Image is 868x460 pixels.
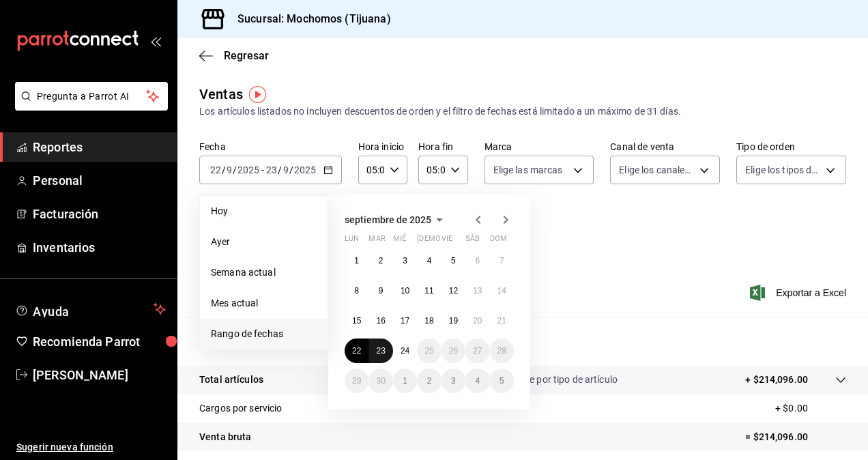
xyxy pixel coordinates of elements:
label: Tipo de orden [736,142,846,152]
button: 12 de septiembre de 2025 [442,278,465,303]
button: 5 de septiembre de 2025 [442,248,465,273]
abbr: viernes [442,234,452,248]
button: 3 de octubre de 2025 [442,369,465,393]
abbr: 6 de septiembre de 2025 [475,256,480,265]
abbr: 21 de septiembre de 2025 [497,316,506,326]
span: / [289,164,293,175]
abbr: jueves [417,234,497,248]
div: Los artículos listados no incluyen descuentos de orden y el filtro de fechas está limitado a un m... [199,104,846,119]
label: Fecha [199,142,342,152]
abbr: 2 de septiembre de 2025 [379,256,384,265]
button: 28 de septiembre de 2025 [490,339,514,363]
button: 2 de octubre de 2025 [417,369,441,393]
span: Ayuda [33,301,148,317]
abbr: 10 de septiembre de 2025 [401,286,409,296]
abbr: 28 de septiembre de 2025 [497,346,506,356]
span: Regresar [224,49,269,62]
button: 18 de septiembre de 2025 [417,308,441,333]
abbr: 9 de septiembre de 2025 [379,286,384,296]
abbr: 2 de octubre de 2025 [427,376,432,386]
abbr: 5 de septiembre de 2025 [451,256,456,265]
button: 2 de septiembre de 2025 [368,248,392,273]
abbr: 23 de septiembre de 2025 [376,346,385,356]
button: 7 de septiembre de 2025 [490,248,514,273]
abbr: martes [368,234,385,248]
span: Elige las marcas [493,163,563,177]
button: 22 de septiembre de 2025 [345,339,368,363]
button: 15 de septiembre de 2025 [345,308,368,333]
label: Canal de venta [610,142,720,152]
button: 24 de septiembre de 2025 [393,339,417,363]
abbr: 4 de octubre de 2025 [475,376,480,386]
button: 17 de septiembre de 2025 [393,308,417,333]
abbr: 14 de septiembre de 2025 [497,286,506,296]
button: 25 de septiembre de 2025 [417,339,441,363]
input: -- [283,164,289,175]
label: Marca [484,142,594,152]
button: 13 de septiembre de 2025 [465,278,489,303]
button: 5 de octubre de 2025 [490,369,514,393]
button: 3 de septiembre de 2025 [393,248,417,273]
abbr: 7 de septiembre de 2025 [500,256,504,265]
span: / [278,164,282,175]
span: Inventarios [33,238,166,257]
button: 8 de septiembre de 2025 [345,278,368,303]
label: Hora inicio [358,142,407,152]
button: 11 de septiembre de 2025 [417,278,441,303]
abbr: 25 de septiembre de 2025 [424,346,433,356]
button: 1 de octubre de 2025 [393,369,417,393]
button: 27 de septiembre de 2025 [465,339,489,363]
button: Pregunta a Parrot AI [15,82,168,111]
span: Personal [33,171,166,190]
abbr: 30 de septiembre de 2025 [376,376,385,386]
abbr: 4 de septiembre de 2025 [427,256,432,265]
p: Venta bruta [199,430,251,444]
input: -- [265,164,278,175]
abbr: 22 de septiembre de 2025 [352,346,361,356]
abbr: 16 de septiembre de 2025 [376,316,385,326]
label: Hora fin [418,142,467,152]
abbr: 1 de septiembre de 2025 [354,256,359,265]
span: Sugerir nueva función [16,440,166,455]
button: 20 de septiembre de 2025 [465,308,489,333]
abbr: domingo [490,234,507,248]
button: 30 de septiembre de 2025 [368,369,392,393]
abbr: 29 de septiembre de 2025 [352,376,361,386]
input: -- [209,164,222,175]
span: / [233,164,237,175]
span: [PERSON_NAME] [33,366,166,384]
input: -- [226,164,233,175]
abbr: 19 de septiembre de 2025 [449,316,458,326]
abbr: 20 de septiembre de 2025 [473,316,482,326]
span: Mes actual [211,296,317,311]
p: Total artículos [199,373,263,387]
button: 29 de septiembre de 2025 [345,369,368,393]
button: 26 de septiembre de 2025 [442,339,465,363]
abbr: 17 de septiembre de 2025 [401,316,409,326]
h3: Sucursal: Mochomos (Tijuana) [227,11,391,27]
abbr: 11 de septiembre de 2025 [424,286,433,296]
button: 19 de septiembre de 2025 [442,308,465,333]
button: 4 de septiembre de 2025 [417,248,441,273]
input: ---- [237,164,260,175]
abbr: 8 de septiembre de 2025 [354,286,359,296]
abbr: 24 de septiembre de 2025 [401,346,409,356]
span: Hoy [211,204,317,218]
button: 21 de septiembre de 2025 [490,308,514,333]
button: septiembre de 2025 [345,212,448,228]
button: Exportar a Excel [753,285,846,301]
button: 16 de septiembre de 2025 [368,308,392,333]
button: 14 de septiembre de 2025 [490,278,514,303]
span: Ayer [211,235,317,249]
abbr: 5 de octubre de 2025 [500,376,504,386]
abbr: 1 de octubre de 2025 [403,376,407,386]
abbr: sábado [465,234,480,248]
button: 9 de septiembre de 2025 [368,278,392,303]
abbr: miércoles [393,234,406,248]
abbr: 3 de septiembre de 2025 [403,256,407,265]
img: Tooltip marker [249,86,266,103]
span: septiembre de 2025 [345,214,431,225]
abbr: 13 de septiembre de 2025 [473,286,482,296]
